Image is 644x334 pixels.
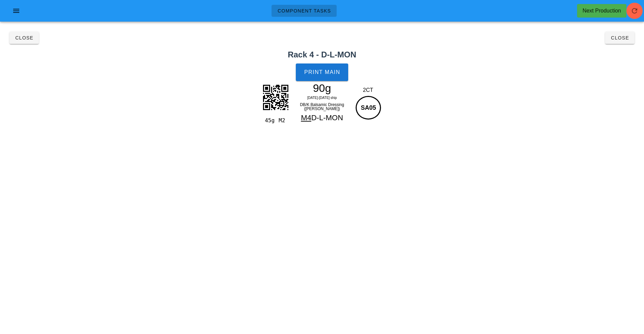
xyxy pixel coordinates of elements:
[611,35,629,41] span: Close
[307,96,337,100] span: [DATE]-[DATE] ship
[582,7,621,15] div: Next Production
[9,32,39,44] button: Close
[354,86,382,94] div: 2CT
[293,101,352,112] div: DB/K Balsamic Dressing ([PERSON_NAME])
[293,83,352,93] div: 90g
[4,49,640,61] h2: Rack 4 - D-L-MON
[271,5,337,17] a: Component Tasks
[605,32,635,44] button: Close
[311,113,343,122] span: D-L-MON
[276,116,290,125] div: M2
[15,35,33,41] span: Close
[296,63,348,81] button: Print Main
[356,96,381,120] div: SA05
[262,116,276,125] div: 45g
[277,8,331,14] span: Component Tasks
[304,69,340,75] span: Print Main
[301,113,311,122] span: M4
[259,80,292,114] img: 9q6JjiTmFiHEcWz2EAghe7iNPRVCxqDdcxxC9nAbeyqEjEG75ziE7OE29lQIGYN2z3EI2cNt7KkQMgbtnuMQsofb2FMhZAzaP...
